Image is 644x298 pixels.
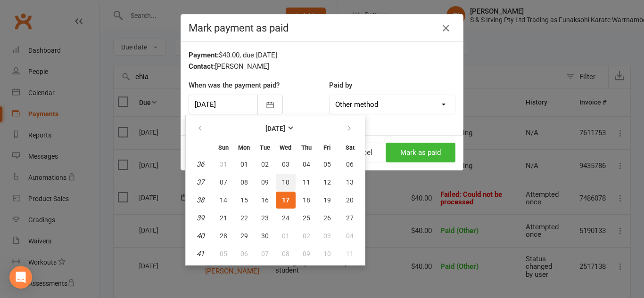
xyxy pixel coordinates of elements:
span: 02 [261,161,269,168]
button: 05 [317,156,337,173]
span: 23 [261,214,269,222]
label: When was the payment paid? [189,80,280,91]
span: 15 [240,196,248,204]
em: 37 [197,178,204,186]
button: Mark as paid [386,143,455,162]
strong: Payment: [189,51,219,59]
button: 21 [214,209,233,226]
span: 08 [240,178,248,186]
button: 06 [338,156,362,173]
button: 06 [234,245,254,262]
span: 06 [240,250,248,258]
span: 11 [303,178,310,186]
span: 25 [303,214,310,222]
button: 11 [338,245,362,262]
button: 27 [338,209,362,226]
button: 04 [338,227,362,244]
span: 06 [346,161,354,168]
span: 27 [346,214,354,222]
span: 30 [261,232,269,240]
button: 19 [317,192,337,209]
span: 12 [323,178,331,186]
span: 24 [282,214,289,222]
span: 03 [282,161,289,168]
button: 26 [317,209,337,226]
button: 28 [214,227,233,244]
span: 17 [282,196,289,204]
small: Sunday [218,144,229,151]
button: 09 [255,174,275,191]
span: 10 [282,178,289,186]
button: 03 [317,227,337,244]
em: 41 [197,250,204,258]
button: 30 [255,227,275,244]
span: 01 [282,232,289,240]
span: 04 [303,161,310,168]
h4: Mark payment as paid [189,22,455,34]
span: 03 [323,232,331,240]
button: 08 [234,174,254,191]
button: 31 [214,156,233,173]
span: 18 [303,196,310,204]
span: 26 [323,214,331,222]
label: Paid by [329,80,352,91]
button: 07 [255,245,275,262]
span: 21 [220,214,227,222]
span: 09 [303,250,310,258]
button: 24 [276,209,296,226]
strong: [DATE] [265,125,285,132]
span: 05 [323,161,331,168]
button: 07 [214,174,233,191]
small: Monday [238,144,250,151]
button: 13 [338,174,362,191]
div: [PERSON_NAME] [189,61,455,72]
button: 04 [297,156,316,173]
button: 05 [214,245,233,262]
span: 11 [346,250,354,258]
button: 03 [276,156,296,173]
em: 38 [197,196,204,204]
div: Open Intercom Messenger [9,266,32,289]
span: 07 [220,178,227,186]
button: 18 [297,192,316,209]
small: Wednesday [280,144,291,151]
button: 17 [276,192,296,209]
span: 01 [240,161,248,168]
button: 22 [234,209,254,226]
button: 20 [338,192,362,209]
em: 39 [197,214,204,222]
span: 02 [303,232,310,240]
span: 14 [220,196,227,204]
button: Close [438,21,454,36]
button: 02 [297,227,316,244]
span: 16 [261,196,269,204]
button: 08 [276,245,296,262]
span: 19 [323,196,331,204]
div: $40.00, due [DATE] [189,49,455,61]
em: 36 [197,160,204,169]
small: Thursday [301,144,312,151]
span: 29 [240,232,248,240]
button: 10 [317,245,337,262]
span: 22 [240,214,248,222]
span: 04 [346,232,354,240]
span: 13 [346,178,354,186]
small: Friday [323,144,330,151]
button: 12 [317,174,337,191]
button: 16 [255,192,275,209]
button: 23 [255,209,275,226]
span: 07 [261,250,269,258]
button: 09 [297,245,316,262]
button: 29 [234,227,254,244]
button: 11 [297,174,316,191]
small: Saturday [346,144,355,151]
button: 01 [234,156,254,173]
span: 28 [220,232,227,240]
span: 09 [261,178,269,186]
small: Tuesday [260,144,270,151]
button: 02 [255,156,275,173]
strong: Contact: [189,62,215,71]
span: 20 [346,196,354,204]
span: 10 [323,250,331,258]
span: 31 [220,161,227,168]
